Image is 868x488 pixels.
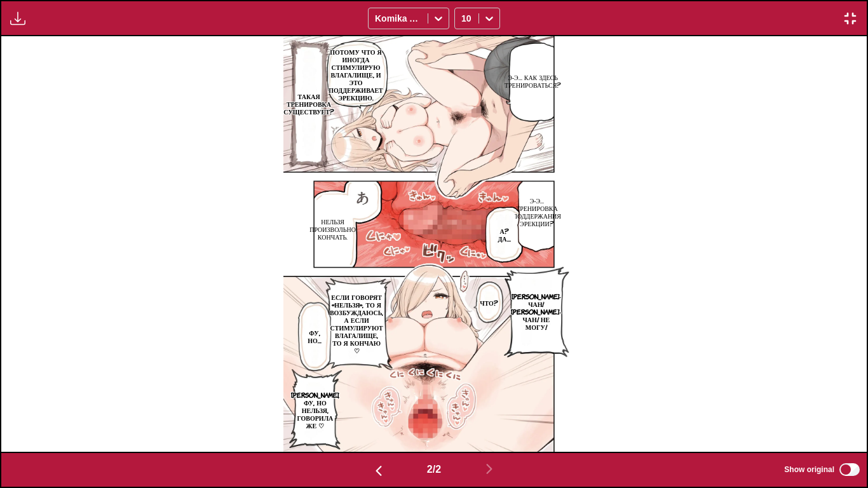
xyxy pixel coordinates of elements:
p: Фу, но… [305,326,324,346]
p: Если говорят «нельзя», то я возбуждаюсь, а если стимулируют влагалище, то я кончаю ♡ [327,290,386,356]
p: Нельзя произвольно кончать. [307,215,358,243]
p: Потому что я иногда стимулирую влагалище, и это поддерживает эрекцию. [326,45,386,104]
p: Э-э… как здесь тренироваться? [502,71,564,91]
img: Next page [482,461,497,477]
img: Download translated images [10,11,25,26]
img: Previous page [371,463,386,478]
span: 2 / 2 [427,464,441,475]
input: Show original [839,463,860,476]
p: Такая тренировка существует? [281,90,337,118]
p: Что? [477,296,501,309]
p: А? Да… [494,224,514,245]
p: [PERSON_NAME], фу, но нельзя, говорила же ♡ [288,388,342,431]
img: Manga Panel [283,36,584,451]
span: Show original [784,465,834,474]
p: Э-э… тренировка поддержания эрекции? [510,194,564,229]
p: [PERSON_NAME]-чан! [PERSON_NAME]-чан! Не могу! [508,290,564,333]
